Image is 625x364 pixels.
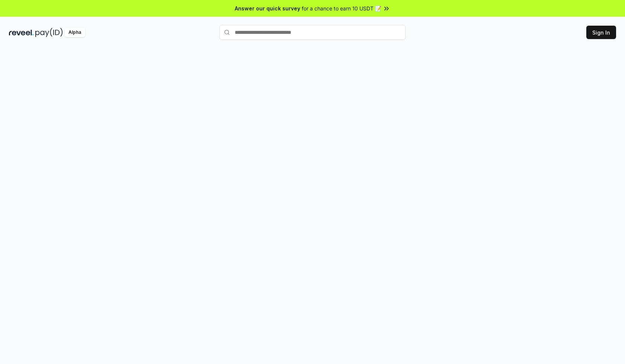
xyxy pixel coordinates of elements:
[586,26,616,39] button: Sign In
[64,28,85,37] div: Alpha
[235,4,300,12] span: Answer our quick survey
[9,28,34,37] img: reveel_dark
[302,4,381,12] span: for a chance to earn 10 USDT 📝
[35,28,63,37] img: pay_id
